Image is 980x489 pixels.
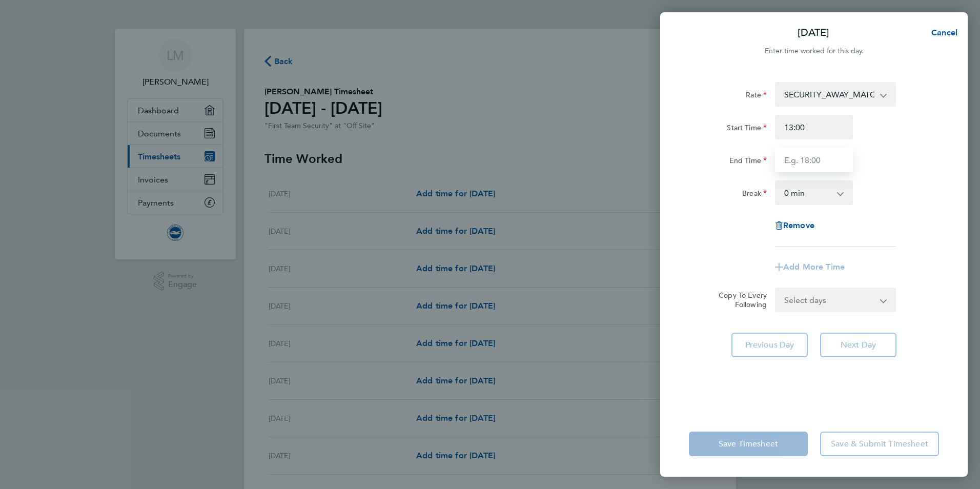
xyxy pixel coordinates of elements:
label: Break [742,189,767,201]
label: End Time [729,156,767,168]
button: Cancel [915,23,968,43]
label: Copy To Every Following [710,291,767,309]
label: Rate [746,90,767,103]
span: Remove [783,220,814,230]
span: Cancel [928,28,957,37]
div: Enter time worked for this day. [660,45,968,57]
input: E.g. 18:00 [775,148,853,172]
p: [DATE] [798,26,829,40]
label: Start Time [727,123,767,135]
input: E.g. 08:00 [775,115,853,139]
button: Remove [775,221,814,230]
